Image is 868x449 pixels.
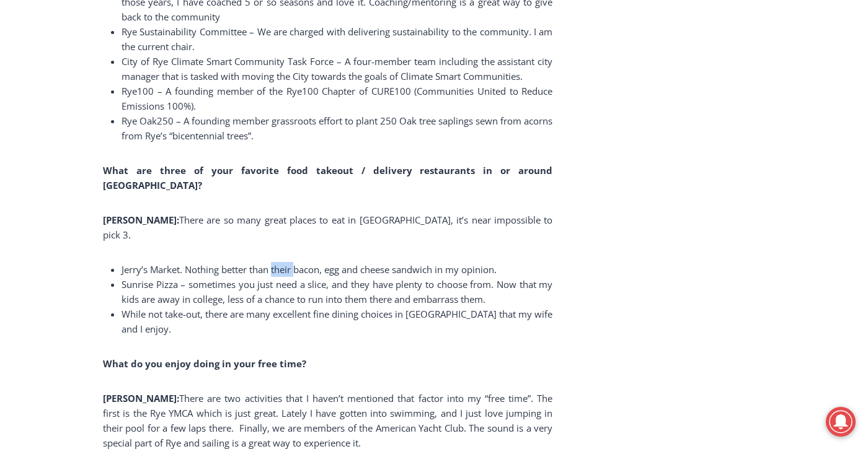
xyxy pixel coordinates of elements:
b: [PERSON_NAME]: [103,214,179,226]
img: s_800_29ca6ca9-f6cc-433c-a631-14f6620ca39b.jpeg [1,1,123,123]
a: Intern @ [DOMAIN_NAME] [298,120,601,154]
b: What do you enjoy doing in your free time? [103,357,306,370]
span: There are two activities that I haven’t mentioned that factor into my “free time”. The first is t... [103,392,552,449]
span: There are so many great places to eat in [GEOGRAPHIC_DATA], it’s near impossible to pick 3. [103,214,552,241]
span: Intern @ [DOMAIN_NAME] [324,123,575,151]
b: What are three of your favorite food takeout / delivery restaurants in or around [GEOGRAPHIC_DATA]? [103,164,552,191]
span: Sunrise Pizza – sometimes you just need a slice, and they have plenty to choose from. Now that my... [122,278,552,305]
div: "At the 10am stand-up meeting, each intern gets a chance to take [PERSON_NAME] and the other inte... [313,1,586,120]
div: / [138,105,141,117]
div: Co-sponsored by Westchester County Parks [130,37,173,102]
h4: [PERSON_NAME] Read Sanctuary Fall Fest: [DATE] [10,124,159,153]
span: Jerry’s Market. Nothing better than their bacon, egg and cheese sandwich in my opinion. [122,263,497,276]
a: [PERSON_NAME] Read Sanctuary Fall Fest: [DATE] [1,123,179,154]
span: Rye Sustainability Committee – We are charged with delivering sustainability to the community. I ... [122,25,552,53]
div: 6 [144,105,150,117]
div: 1 [130,105,135,117]
span: Rye Oak250 – A founding member grassroots effort to plant 250 Oak tree saplings sewn from acorns ... [122,115,552,142]
span: Rye100 – A founding member of the Rye100 Chapter of CURE100 (Communities United to Reduce Emissio... [122,85,552,112]
span: While not take-out, there are many excellent fine dining choices in [GEOGRAPHIC_DATA] that my wif... [122,308,552,335]
span: City of Rye Climate Smart Community Task Force – A four-member team including the assistant city ... [122,55,552,82]
b: [PERSON_NAME]: [103,392,179,404]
